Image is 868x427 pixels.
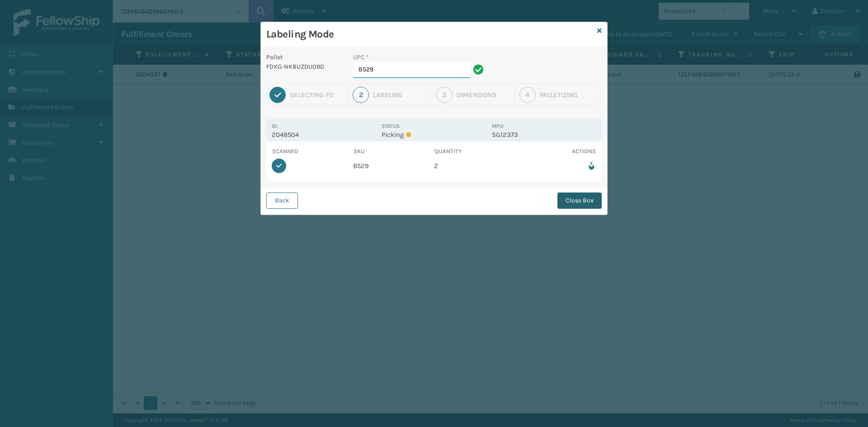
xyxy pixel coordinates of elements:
[353,87,369,103] div: 2
[540,91,599,99] div: Palletizing
[434,147,515,156] th: Quantity
[382,123,401,129] label: Status:
[382,131,486,139] p: Picking
[519,87,536,103] div: 4
[353,52,369,62] label: UPC
[266,62,342,71] p: FDXG-NK8UZDUO9D
[266,52,342,62] p: Pallet
[492,131,596,139] p: SG12373
[373,91,427,99] div: Labeling
[515,147,597,156] th: Actions
[353,147,434,156] th: SKU
[457,91,511,99] div: Dimensions
[266,28,594,41] h3: Labeling Mode
[269,87,286,103] div: 1
[434,156,515,176] td: 2
[290,91,344,99] div: Selecting FO
[492,123,505,129] label: MPO:
[272,131,376,139] p: 2048504
[272,123,278,129] label: Id:
[436,87,453,103] div: 3
[557,192,602,209] button: Close Box
[272,147,353,156] th: Scanned
[515,156,597,176] td: Remove from box
[353,156,434,176] td: B529
[266,192,298,209] button: Back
